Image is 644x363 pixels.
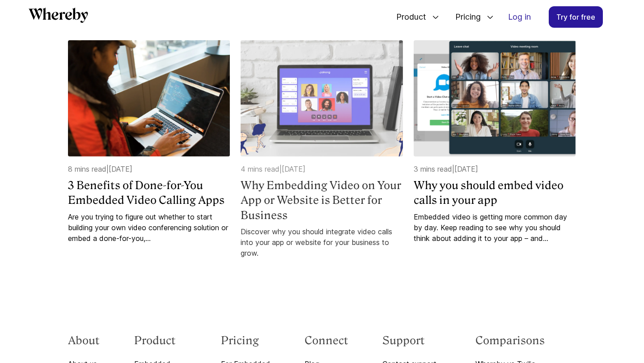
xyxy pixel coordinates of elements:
a: Whereby [29,8,88,26]
a: Are you trying to figure out whether to start building your own video conferencing solution or em... [68,211,230,244]
h3: Comparisons [475,333,576,348]
a: Why Embedding Video on Your App or Website is Better for Business [241,178,402,223]
span: Pricing [446,2,483,32]
a: Embedded video is getting more common day by day. Keep reading to see why you should think about ... [414,211,576,244]
h3: Pricing [221,333,270,348]
h3: About [68,333,100,348]
svg: Whereby [29,8,88,23]
h3: Product [134,333,187,348]
a: 3 Benefits of Done-for-You Embedded Video Calling Apps [68,178,230,208]
h3: Support [382,333,441,348]
p: 8 mins read | [DATE] [68,164,230,174]
p: 3 mins read | [DATE] [414,164,576,174]
a: Discover why you should integrate video calls into your app or website for your business to grow. [241,226,402,258]
p: 4 mins read | [DATE] [241,164,402,174]
a: Try for free [549,6,603,28]
a: Why you should embed video calls in your app [414,178,576,208]
span: Product [387,2,428,32]
h3: Connect [305,333,348,348]
a: Log in [501,7,538,27]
